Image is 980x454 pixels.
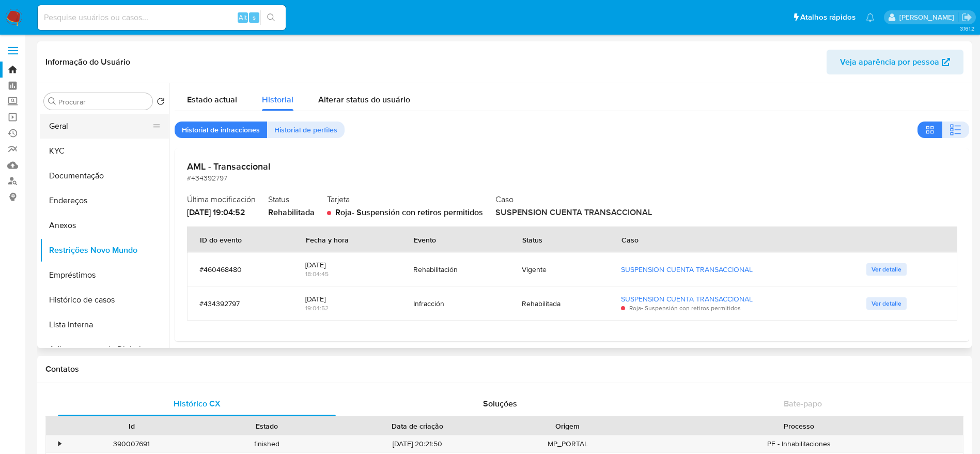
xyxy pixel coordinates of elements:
input: Procurar [58,97,148,107]
button: Lista Interna [40,312,169,337]
span: Soluções [483,398,517,410]
a: Notificações [866,13,875,22]
button: Retornar ao pedido padrão [157,97,165,109]
div: • [58,439,61,449]
span: Atalhos rápidos [800,12,855,23]
button: Histórico de casos [40,287,169,312]
div: Id [71,421,192,431]
div: 390007691 [64,435,199,452]
div: Data de criação [342,421,493,431]
button: KYC [40,139,169,163]
h1: Informação do Usuário [45,57,130,67]
div: Origem [507,421,628,431]
div: PF - Inhabilitaciones [635,435,963,452]
input: Pesquise usuários ou casos... [38,11,286,24]
span: Veja aparência por pessoa [840,50,939,74]
button: Adiantamentos de Dinheiro [40,337,169,362]
div: [DATE] 20:21:50 [335,435,500,452]
button: Empréstimos [40,263,169,287]
span: Histórico CX [174,398,221,410]
div: Processo [643,421,956,431]
span: Bate-papo [784,398,822,410]
button: Anexos [40,213,169,238]
button: search-icon [260,10,282,25]
div: Estado [207,421,328,431]
button: Geral [40,114,161,139]
span: s [253,12,256,22]
button: Endereços [40,188,169,213]
p: eduardo.dutra@mercadolivre.com [899,12,958,22]
button: Veja aparência por pessoa [827,50,963,74]
button: Documentação [40,163,169,188]
button: Procurar [48,97,56,105]
div: finished [199,435,335,452]
span: Alt [239,12,247,22]
a: Sair [961,12,972,23]
button: Restrições Novo Mundo [40,238,169,263]
h1: Contatos [45,364,963,374]
div: MP_PORTAL [500,435,635,452]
